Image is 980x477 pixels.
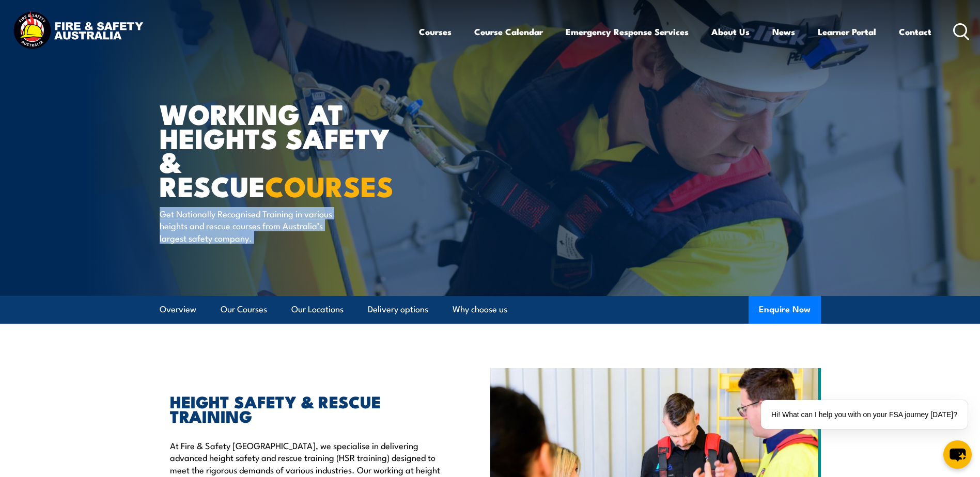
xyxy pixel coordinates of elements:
h2: HEIGHT SAFETY & RESCUE TRAINING [170,394,443,423]
a: News [772,18,795,45]
a: Our Courses [221,296,267,323]
div: Hi! What can I help you with on your FSA journey [DATE]? [761,400,968,429]
p: Get Nationally Recognised Training in various heights and rescue courses from Australia’s largest... [160,208,348,244]
strong: COURSES [265,164,394,206]
a: Course Calendar [474,18,543,45]
a: Contact [899,18,931,45]
a: Emergency Response Services [566,18,689,45]
a: Our Locations [291,296,344,323]
a: Overview [160,296,196,323]
a: Learner Portal [818,18,876,45]
a: About Us [711,18,750,45]
a: Why choose us [453,296,507,323]
a: Delivery options [368,296,428,323]
button: chat-button [943,440,972,469]
button: Enquire Now [749,296,821,324]
a: Courses [419,18,452,45]
h1: WORKING AT HEIGHTS SAFETY & RESCUE [160,101,415,198]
